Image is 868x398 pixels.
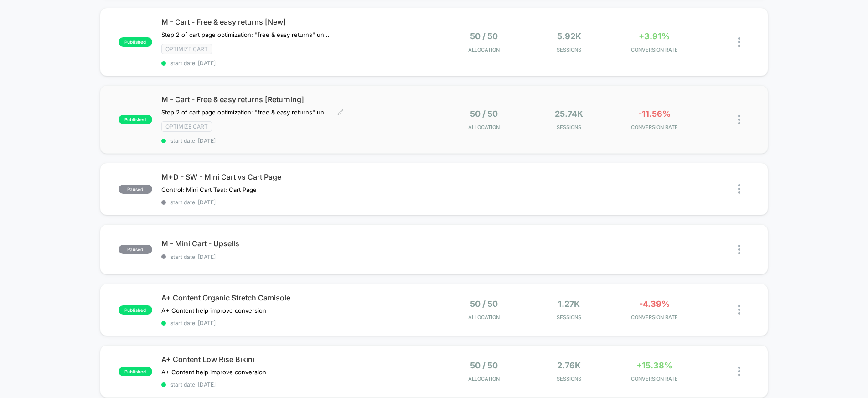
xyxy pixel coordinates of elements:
[468,314,500,320] span: Allocation
[119,305,152,315] span: published
[468,47,500,53] span: Allocation
[161,320,434,326] span: start date: [DATE]
[468,376,500,382] span: Allocation
[161,368,266,376] span: A+ Content help improve conversion
[638,109,671,119] span: -11.56%
[161,137,434,144] span: start date: [DATE]
[470,299,498,309] span: 50 / 50
[119,37,152,47] span: published
[161,109,331,116] span: Step 2 of cart page optimization: "free & easy returns" under cart CTA
[614,47,695,53] span: CONVERSION RATE
[470,31,498,41] span: 50 / 50
[738,245,740,254] img: close
[161,355,434,364] span: A+ Content Low Rise Bikini
[161,253,434,260] span: start date: [DATE]
[161,31,331,38] span: Step 2 of cart page optimization: "free & easy returns" under cart CTA
[529,376,610,382] span: Sessions
[738,115,740,124] img: close
[614,314,695,320] span: CONVERSION RATE
[529,47,610,53] span: Sessions
[119,185,152,194] span: paused
[558,299,580,309] span: 1.27k
[161,172,434,181] span: M+D - SW - Mini Cart vs Cart Page
[161,186,257,193] span: Control: Mini Cart Test: Cart Page
[639,299,670,309] span: -4.39%
[161,44,212,54] span: Optimize cart
[529,314,610,320] span: Sessions
[161,60,434,67] span: start date: [DATE]
[161,95,434,104] span: M - Cart - Free & easy returns [Returning]
[119,367,152,376] span: published
[557,361,581,370] span: 2.76k
[470,109,498,119] span: 50 / 50
[161,381,434,388] span: start date: [DATE]
[529,124,610,130] span: Sessions
[557,31,581,41] span: 5.92k
[738,37,740,47] img: close
[161,121,212,132] span: Optimize cart
[738,184,740,194] img: close
[555,109,583,119] span: 25.74k
[738,305,740,315] img: close
[636,361,672,370] span: +15.38%
[119,245,152,254] span: paused
[161,307,266,314] span: A+ Content help improve conversion
[161,293,434,302] span: A+ Content Organic Stretch Camisole
[161,199,434,206] span: start date: [DATE]
[119,115,152,124] span: published
[470,361,498,370] span: 50 / 50
[614,376,695,382] span: CONVERSION RATE
[468,124,500,130] span: Allocation
[639,31,670,41] span: +3.91%
[161,239,434,248] span: M - Mini Cart - Upsells
[161,17,434,26] span: M - Cart - Free & easy returns [New]
[738,367,740,376] img: close
[614,124,695,130] span: CONVERSION RATE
